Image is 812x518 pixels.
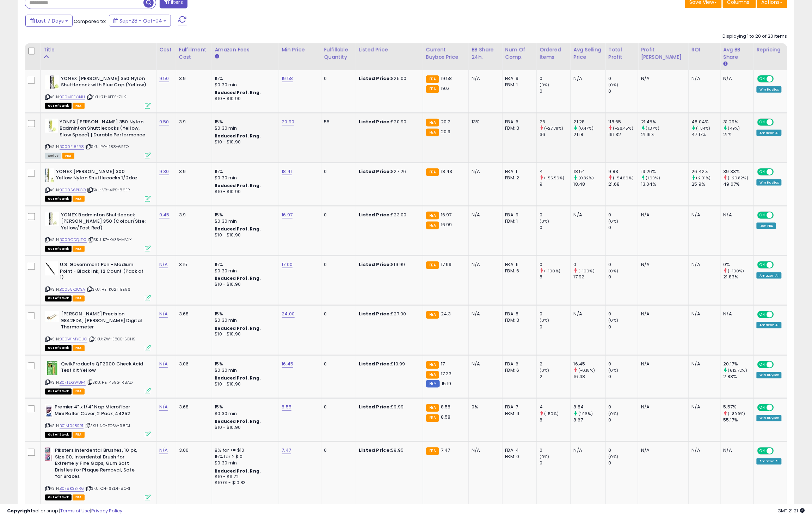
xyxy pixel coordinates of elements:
div: 0 [540,75,571,82]
div: 0 [609,75,638,82]
small: (-55.56%) [544,175,564,181]
a: 8.55 [282,404,292,411]
div: $0.30 min [215,368,273,374]
div: $0.30 min [215,125,273,131]
span: 18.43 [441,168,453,175]
button: Sep-28 - Oct-04 [109,15,171,27]
a: B00MBFY44U [60,94,85,100]
span: OFF [773,262,784,268]
b: Listed Price: [359,75,391,82]
span: 20.9 [441,128,451,135]
small: FBA [426,222,439,229]
div: N/A [724,311,749,317]
div: Amazon AI [757,322,781,328]
a: 16.45 [282,361,294,368]
a: N/A [159,311,168,318]
div: 9.83 [609,168,638,175]
span: All listings currently available for purchase on Amazon [45,153,61,159]
div: $0.30 min [215,268,273,274]
span: ON [758,76,767,82]
small: FBA [426,311,439,319]
b: Reduced Prof. Rng. [215,90,261,95]
div: N/A [641,311,683,317]
a: 9.50 [159,75,169,82]
a: B0055KSO3A [60,287,85,293]
div: 0 [609,261,638,268]
div: 3.06 [179,361,207,368]
div: 15% [215,212,273,218]
img: 41Jbt1Dsq5L._SL40_.jpg [45,448,53,462]
span: 17.99 [441,261,452,268]
small: FBA [426,361,439,369]
div: 0 [609,212,638,218]
div: 0 [609,311,638,317]
img: 31942IAumxL._SL40_.jpg [45,311,59,322]
small: (-27.78%) [544,125,563,131]
div: N/A [472,212,497,218]
a: 9.45 [159,211,170,218]
div: 0 [609,274,638,280]
div: $0.30 min [215,82,273,88]
div: ASIN: [45,168,151,201]
div: 21.28 [574,119,605,125]
div: N/A [641,212,683,218]
div: 0 [324,168,351,175]
div: ASIN: [45,311,151,350]
b: Listed Price: [359,168,391,175]
a: B000S6PKCO [60,187,86,193]
div: N/A [692,361,715,368]
img: 31xXEBpfO3L._SL40_.jpg [45,261,58,276]
div: Fulfillment Cost [179,46,209,61]
div: Repricing [757,46,784,54]
div: 0 [540,224,571,231]
b: Listed Price: [359,211,391,218]
div: ROI [692,46,718,54]
span: All listings that are currently out of stock and unavailable for purchase on Amazon [45,103,72,109]
div: Avg Selling Price [574,46,603,61]
div: 3.9 [179,75,207,82]
a: 24.00 [282,311,295,318]
span: Sep-28 - Oct-04 [119,17,162,24]
span: 19.58 [441,75,452,82]
b: YONEX [PERSON_NAME] 350 Nylon Badminton Shuttlecocks (Yellow, Slow Speed) | Durable Performance [60,119,145,140]
div: Fulfillable Quantity [324,46,353,61]
a: B00W1MYCUO [60,337,87,343]
div: 3.9 [179,212,207,218]
span: ON [758,169,767,175]
div: 3.15 [179,261,207,268]
small: (1.84%) [696,125,710,131]
div: FBM: 3 [505,317,531,324]
div: ASIN: [45,212,151,251]
div: 16.45 [574,361,605,368]
div: Min Price [282,46,318,54]
div: 26.42% [692,168,720,175]
a: 17.00 [282,261,293,268]
div: 21.68 [609,181,638,187]
span: ON [758,212,767,218]
span: | SKU: 7T-XEFS-7IL2 [86,94,127,100]
span: 24.3 [441,311,451,317]
small: (0%) [540,318,549,323]
span: 19.6 [441,85,449,92]
div: $27.00 [359,311,418,317]
small: (0.47%) [578,125,593,131]
div: Total Profit [609,46,635,61]
div: 9 [540,181,571,187]
div: Profit [PERSON_NAME] [641,46,686,61]
div: Current Buybox Price [426,46,466,61]
div: FBM: 1 [505,218,531,224]
div: 2 [540,361,571,368]
a: 18.41 [282,168,292,175]
div: N/A [692,75,715,82]
span: | SKU: ZW-E8CE-SDHS [88,337,135,342]
div: 0 [574,261,605,268]
button: Last 7 Days [25,15,73,27]
small: (0.32%) [578,175,594,181]
span: Last 7 Days [36,17,64,24]
div: N/A [472,261,497,268]
span: FBA [73,196,85,202]
div: ASIN: [45,361,151,394]
div: ASIN: [45,75,151,108]
a: B078K3B7R6 [60,486,84,492]
a: Privacy Policy [91,507,122,514]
